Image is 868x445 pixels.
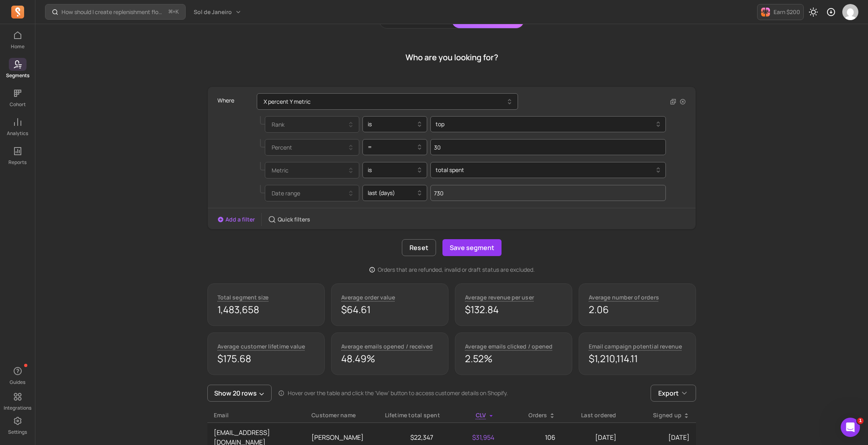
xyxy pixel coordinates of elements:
[214,411,299,419] div: Email
[311,411,372,419] p: Customer name
[278,215,310,224] p: Quick filters
[311,433,372,442] p: [PERSON_NAME]
[465,303,562,316] p: $132.84
[589,352,686,365] p: $1,210,114.11
[857,418,864,424] span: 1
[257,93,518,110] button: X percent Y metric
[10,101,26,108] p: Cohort
[9,363,27,387] button: Guides
[217,352,315,365] p: $175.68
[4,405,31,411] p: Integrations
[507,411,555,419] div: Orders
[465,342,553,351] p: Average emails clicked / opened
[341,342,433,351] p: Average emails opened / received
[217,303,315,316] p: 1,483,658
[11,43,25,50] p: Home
[378,266,535,274] p: Orders that are refunded, invalid or draft status are excluded.
[385,411,433,419] div: Lifetime total spent
[268,215,310,224] button: Quick filters
[217,293,268,301] p: Total segment size
[341,352,438,365] p: 48.49%
[217,215,255,224] button: Add a filter
[589,342,682,351] p: Email campaign potential revenue
[774,8,800,16] p: Earn $200
[568,411,616,419] div: Last ordered
[265,162,359,178] button: Metric
[207,385,272,402] button: Show 20 rows
[168,7,173,17] kbd: ⌘
[805,4,821,20] button: Toggle dark mode
[430,139,666,155] input: Value for filter clause
[465,293,534,301] p: Average revenue per user
[629,411,690,419] div: Signed up
[589,293,659,301] p: Average number of orders
[189,5,246,19] button: Sol de Janeiro
[402,239,436,256] button: Reset
[265,185,359,201] button: Date range
[430,185,666,201] input: Value for filter clause
[651,385,696,402] button: Export
[568,433,616,442] p: [DATE]
[405,52,498,63] h1: Who are you looking for?
[658,388,679,398] span: Export
[176,9,179,15] kbd: K
[8,429,27,435] p: Settings
[341,303,438,316] p: $64.61
[45,4,186,20] button: How should I create replenishment flows?⌘+K
[589,303,686,316] p: 2.06
[465,352,562,365] p: 2.52%
[288,389,508,397] p: Hover over the table and click the 'View' button to access customer details on Shopify.
[8,159,27,166] p: Reports
[757,4,804,20] button: Earn $200
[265,116,359,133] button: Rank
[217,93,234,108] p: Where
[442,239,502,256] button: Save segment
[10,379,25,386] p: Guides
[169,8,179,16] span: +
[629,433,690,442] p: [DATE]
[341,293,395,301] p: Average order value
[265,139,359,156] button: Percent
[7,130,28,137] p: Analytics
[841,418,860,437] iframe: Intercom live chat
[842,4,858,20] img: avatar
[194,8,232,16] span: Sol de Janeiro
[61,8,166,16] p: How should I create replenishment flows?
[217,342,305,351] p: Average customer lifetime value
[6,72,29,79] p: Segments
[476,411,486,419] span: CLV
